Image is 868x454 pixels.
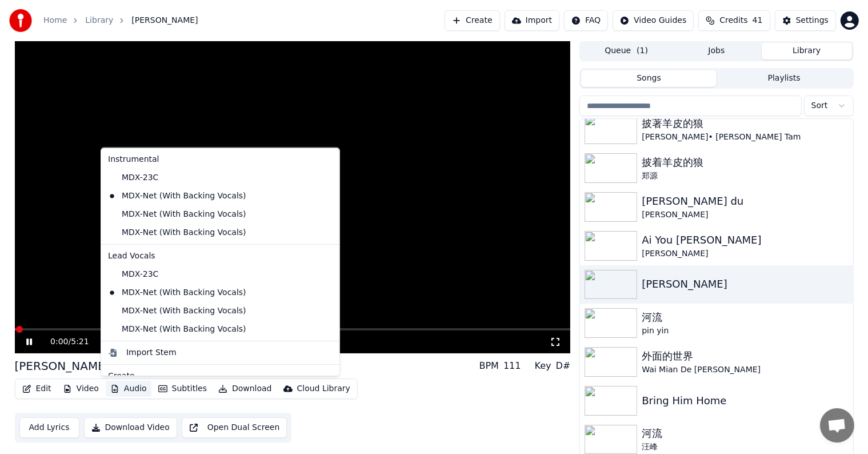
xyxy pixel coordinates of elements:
[85,15,113,26] a: Library
[642,248,848,260] div: [PERSON_NAME]
[775,10,836,31] button: Settings
[103,187,320,205] div: MDX-Net (With Backing Vocals)
[642,132,848,143] div: [PERSON_NAME]• [PERSON_NAME] Tam
[637,45,648,57] span: ( 1 )
[719,15,747,26] span: Credits
[131,15,198,26] span: [PERSON_NAME]
[103,247,337,265] div: Lead Vocals
[154,381,211,397] button: Subtitles
[103,224,320,242] div: MDX-Net (With Backing Vocals)
[642,441,848,453] div: 汪峰
[503,359,521,373] div: 111
[820,408,854,443] div: Open chat
[103,205,320,224] div: MDX-Net (With Backing Vocals)
[762,43,852,59] button: Library
[71,336,89,348] span: 5:21
[103,320,320,338] div: MDX-Net (With Backing Vocals)
[642,116,848,132] div: 披著羊皮的狼
[43,15,198,26] nav: breadcrumb
[535,359,551,373] div: Key
[182,417,287,438] button: Open Dual Screen
[126,347,177,358] div: Import Stem
[642,232,848,248] div: Ai You [PERSON_NAME]
[642,276,848,292] div: [PERSON_NAME]
[505,10,559,31] button: Import
[698,10,770,31] button: Credits41
[613,10,694,31] button: Video Guides
[642,209,848,221] div: [PERSON_NAME]
[103,150,337,169] div: Instrumental
[671,43,762,59] button: Jobs
[642,325,848,337] div: pin yin
[642,364,848,376] div: Wai Mian De [PERSON_NAME]
[103,169,320,187] div: MDX-23C
[50,336,68,348] span: 0:00
[796,15,829,26] div: Settings
[581,43,671,59] button: Queue
[84,417,177,438] button: Download Video
[642,170,848,182] div: 郑源
[297,383,350,395] div: Cloud Library
[642,154,848,170] div: 披着羊皮的狼
[556,359,571,373] div: D#
[642,393,848,409] div: Bring Him Home
[19,417,79,438] button: Add Lyrics
[43,15,67,26] a: Home
[106,381,151,397] button: Audio
[717,70,852,87] button: Playlists
[58,381,103,397] button: Video
[811,100,828,111] span: Sort
[15,358,110,374] div: [PERSON_NAME]
[642,348,848,364] div: 外面的世界
[479,359,499,373] div: BPM
[103,301,320,320] div: MDX-Net (With Backing Vocals)
[50,336,78,348] div: /
[581,70,717,87] button: Songs
[753,15,763,26] span: 41
[103,265,320,284] div: MDX-23C
[642,193,848,209] div: [PERSON_NAME] du
[214,381,277,397] button: Download
[642,309,848,325] div: 河流
[9,9,32,32] img: youka
[445,10,500,31] button: Create
[103,283,320,301] div: MDX-Net (With Backing Vocals)
[108,370,333,381] div: Create
[18,381,56,397] button: Edit
[564,10,608,31] button: FAQ
[642,425,848,441] div: 河流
